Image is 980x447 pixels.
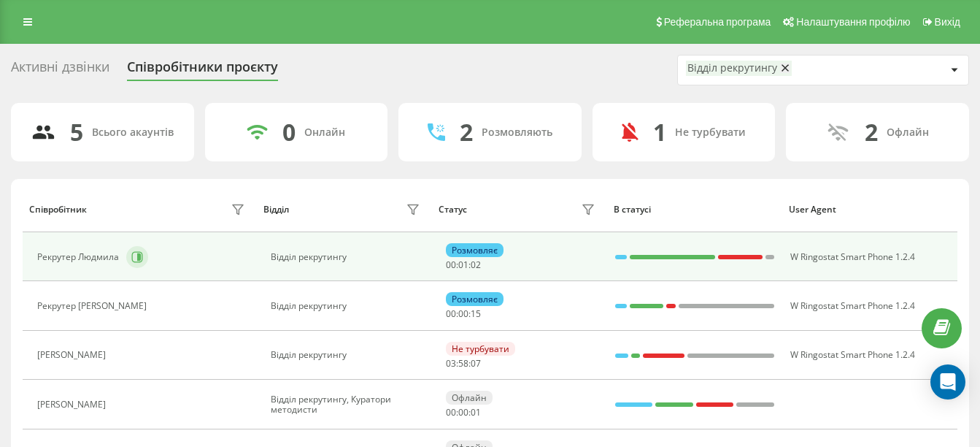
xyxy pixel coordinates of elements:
div: 0 [282,118,296,146]
div: : : [446,309,481,319]
span: 58 [458,357,468,370]
div: Офлайн [446,391,493,405]
span: 02 [471,259,481,271]
div: Всього акаунтів [92,126,174,139]
div: 1 [653,118,666,146]
span: 15 [471,307,481,320]
div: Відділ [263,205,289,215]
div: Відділ рекрутингу, Куратори методисти [271,394,423,416]
div: Рекрутер [PERSON_NAME] [37,301,150,311]
div: Відділ рекрутингу [271,252,423,262]
div: : : [446,359,481,369]
div: Розмовляє [446,292,503,306]
span: W Ringostat Smart Phone 1.2.4 [790,299,915,312]
div: Розмовляє [446,243,503,257]
div: Не турбувати [675,126,746,139]
span: Вихід [935,16,960,28]
div: : : [446,408,481,418]
span: W Ringostat Smart Phone 1.2.4 [790,348,915,361]
div: Open Intercom Messenger [930,364,965,400]
span: 00 [458,307,468,320]
div: Активні дзвінки [11,59,109,82]
div: 2 [460,118,473,146]
div: Розмовляють [482,126,552,139]
span: 00 [446,259,456,271]
div: Онлайн [304,126,345,139]
div: Відділ рекрутингу [271,350,423,360]
span: 00 [458,406,468,419]
div: Співробітник [29,205,87,215]
div: Відділ рекрутингу [271,301,423,311]
div: В статусі [614,205,775,215]
div: Статус [439,205,467,215]
div: 5 [70,118,83,146]
span: 03 [446,357,456,370]
div: : : [446,260,481,270]
div: User Agent [789,205,950,215]
span: 00 [446,307,456,320]
div: [PERSON_NAME] [37,400,109,410]
div: Співробітники проєкту [127,59,278,82]
span: Реферальна програма [664,16,771,28]
div: [PERSON_NAME] [37,350,109,360]
span: 01 [458,259,468,271]
span: Налаштування профілю [796,16,910,28]
div: Відділ рекрутингу [687,62,777,74]
span: 07 [471,357,481,370]
div: Рекрутер Людмила [37,252,123,262]
div: Офлайн [887,126,929,139]
span: W Ringostat Smart Phone 1.2.4 [790,251,915,263]
span: 01 [471,406,481,419]
div: 2 [865,118,878,146]
span: 00 [446,406,456,419]
div: Не турбувати [446,342,515,356]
